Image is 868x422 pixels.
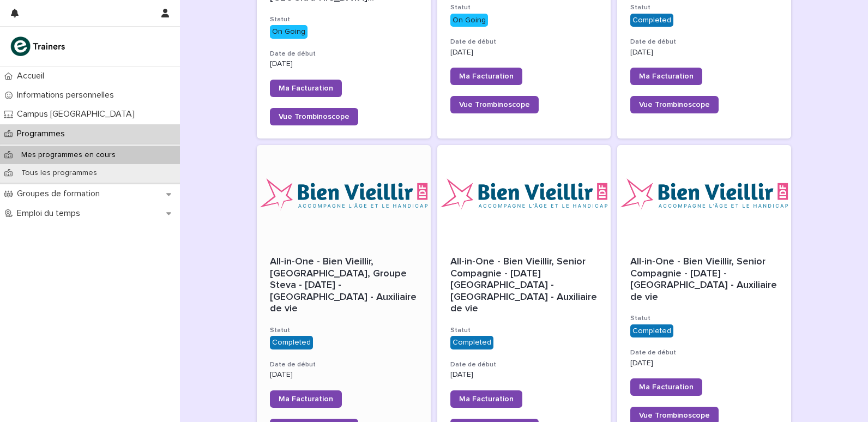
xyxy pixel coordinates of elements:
span: Ma Facturation [279,395,333,403]
a: Ma Facturation [630,378,702,396]
div: Completed [270,336,313,349]
span: Vue Trombinoscope [639,101,710,108]
p: [DATE] [630,48,778,57]
p: Tous les programmes [13,168,106,178]
h3: Date de début [630,38,778,46]
h3: Statut [450,326,598,335]
span: Vue Trombinoscope [459,101,530,108]
div: On Going [270,25,308,39]
p: [DATE] [450,48,598,57]
a: Vue Trombinoscope [630,96,719,113]
div: Completed [630,14,673,27]
h3: Statut [630,3,778,12]
span: Ma Facturation [459,395,514,403]
p: Accueil [13,71,53,81]
h3: Date de début [450,360,598,369]
p: [DATE] [270,370,418,379]
span: All-in-One - Bien Vieillir, Senior Compagnie - [DATE][GEOGRAPHIC_DATA] - [GEOGRAPHIC_DATA] - Auxi... [450,257,600,314]
span: Vue Trombinoscope [279,113,349,120]
h3: Date de début [630,348,778,357]
h3: Statut [270,15,418,24]
a: Ma Facturation [270,390,342,408]
p: Campus [GEOGRAPHIC_DATA] [13,109,143,119]
p: Groupes de formation [13,189,108,199]
p: [DATE] [630,359,778,368]
div: On Going [450,14,488,27]
p: Mes programmes en cours [13,150,124,160]
a: Ma Facturation [450,68,522,85]
a: Ma Facturation [630,68,702,85]
h3: Statut [630,314,778,323]
span: Vue Trombinoscope [639,412,710,419]
p: [DATE] [270,59,418,69]
span: Ma Facturation [459,73,514,80]
p: [DATE] [450,370,598,379]
span: All-in-One - Bien Vieillir, Senior Compagnie - [DATE] - [GEOGRAPHIC_DATA] - Auxiliaire de vie [630,257,780,302]
a: Vue Trombinoscope [270,108,358,125]
div: Completed [630,324,673,338]
span: All-in-One - Bien Vieillir, [GEOGRAPHIC_DATA], Groupe Steva - [DATE] - [GEOGRAPHIC_DATA] - Auxili... [270,257,419,314]
h3: Date de début [270,360,418,369]
p: Informations personnelles [13,90,123,100]
a: Ma Facturation [450,390,522,408]
p: Programmes [13,129,74,139]
h3: Statut [270,326,418,335]
span: Ma Facturation [279,85,333,92]
h3: Date de début [450,38,598,46]
div: Completed [450,336,493,349]
a: Vue Trombinoscope [450,96,539,113]
p: Emploi du temps [13,208,89,219]
img: K0CqGN7SDeD6s4JG8KQk [9,35,69,57]
h3: Date de début [270,50,418,58]
h3: Statut [450,3,598,12]
span: Ma Facturation [639,73,694,80]
span: Ma Facturation [639,383,694,391]
a: Ma Facturation [270,80,342,97]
